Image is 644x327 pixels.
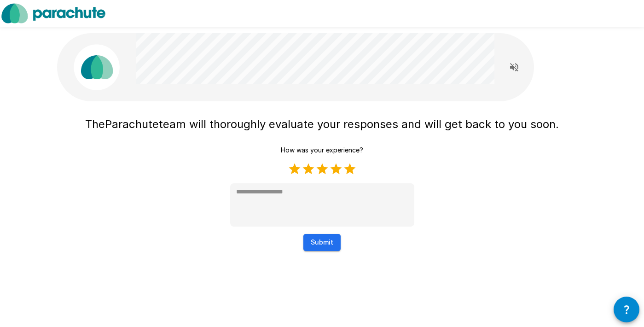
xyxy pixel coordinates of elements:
p: How was your experience? [281,146,363,155]
span: team will thoroughly evaluate your responses and will get back to you soon. [159,117,559,131]
button: Submit [303,234,341,251]
button: Read questions aloud [505,58,523,76]
img: parachute_avatar.png [74,44,120,90]
span: The [85,117,105,131]
span: Parachute [105,117,159,131]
